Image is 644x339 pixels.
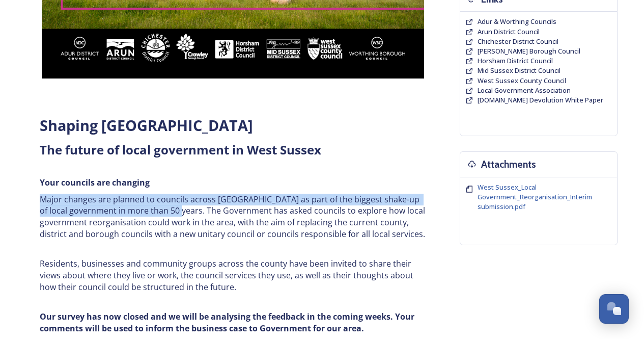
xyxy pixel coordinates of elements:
a: Adur & Worthing Councils [478,17,556,27]
p: Residents, businesses and community groups across the county have been invited to share their vie... [40,258,427,293]
a: Chichester District Council [478,37,558,46]
strong: The future of local government in West Sussex [40,141,321,158]
a: Local Government Association [478,86,571,95]
a: [DOMAIN_NAME] Devolution White Paper [478,95,603,105]
span: Chichester District Council [478,37,558,46]
p: Major changes are planned to councils across [GEOGRAPHIC_DATA] as part of the biggest shake-up of... [40,194,427,240]
a: Arun District Council [478,27,540,37]
a: Mid Sussex District Council [478,66,561,75]
span: [PERSON_NAME] Borough Council [478,46,580,56]
a: [PERSON_NAME] Borough Council [478,46,580,56]
a: West Sussex County Council [478,76,566,86]
a: Horsham District Council [478,56,553,66]
span: Local Government Association [478,86,571,95]
strong: Our survey has now closed and we will be analysing the feedback in the coming weeks. Your comment... [40,311,416,334]
span: Arun District Council [478,27,540,36]
span: Mid Sussex District Council [478,66,561,75]
strong: Shaping [GEOGRAPHIC_DATA] [40,115,253,135]
span: West Sussex County Council [478,76,566,85]
button: Open Chat [599,294,629,324]
span: West Sussex_Local Government_Reorganisation_Interim submission.pdf [478,182,592,211]
strong: Your councils are changing [40,177,150,188]
h3: Attachments [481,157,536,172]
